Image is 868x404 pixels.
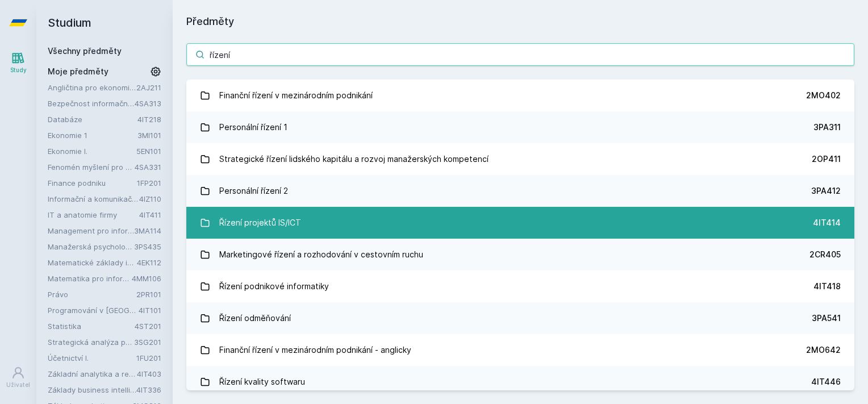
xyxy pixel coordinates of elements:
[137,369,161,378] a: 4IT403
[137,178,161,188] a: 1FP201
[137,115,161,124] a: 4IT218
[48,352,136,364] a: Účetnictví I.
[2,360,34,395] a: Uživatel
[48,161,135,173] a: Fenomén myšlení pro manažery
[139,194,161,203] a: 4IZ110
[48,368,137,380] a: Základní analytika a reporting
[219,211,301,234] div: Řízení projektů IS/ICT
[186,302,854,334] a: Řízení odměňování 3PA541
[813,122,841,133] div: 3PA311
[186,111,854,143] a: Personální řízení 1 3PA311
[186,207,854,239] a: Řízení projektů IS/ICT 4IT414
[812,313,841,324] div: 3PA541
[186,80,854,111] a: Finanční řízení v mezinárodním podnikání 2MO402
[219,339,411,361] div: Finanční řízení v mezinárodním podnikání - anglicky
[48,130,137,141] a: Ekonomie 1
[806,344,841,356] div: 2MO642
[48,209,139,220] a: IT a anatomie firmy
[219,275,329,298] div: Řízení podnikové informatiky
[136,385,161,394] a: 4IT336
[48,241,134,252] a: Manažerská psychologie
[812,153,841,165] div: 2OP411
[48,273,132,284] a: Matematika pro informatiky
[811,376,841,388] div: 4IT446
[48,336,134,348] a: Strategická analýza pro informatiky a statistiky
[48,66,108,77] span: Moje předměty
[186,334,854,366] a: Finanční řízení v mezinárodním podnikání - anglicky 2MO642
[186,14,854,30] h1: Předměty
[809,249,841,260] div: 2CR405
[48,225,134,236] a: Management pro informatiky a statistiky
[186,143,854,175] a: Strategické řízení lidského kapitálu a rozvoj manažerských kompetencí 2OP411
[186,43,854,66] input: Název nebo ident předmětu…
[136,353,161,363] a: 1FU201
[135,163,161,172] a: 4SA331
[48,193,139,205] a: Informační a komunikační technologie
[219,148,489,170] div: Strategické řízení lidského kapitálu a rozvoj manažerských kompetencí
[219,243,423,266] div: Marketingové řízení a rozhodování v cestovním ruchu
[186,175,854,207] a: Personální řízení 2 3PA412
[813,217,841,228] div: 4IT414
[186,239,854,270] a: Marketingové řízení a rozhodování v cestovním ruchu 2CR405
[48,145,136,157] a: Ekonomie I.
[48,289,136,300] a: Právo
[811,185,841,197] div: 3PA412
[134,338,161,347] a: 3SG201
[48,46,122,56] a: Všechny předměty
[134,226,161,235] a: 3MA114
[186,270,854,302] a: Řízení podnikové informatiky 4IT418
[48,177,137,189] a: Finance podniku
[48,305,139,316] a: Programování v [GEOGRAPHIC_DATA]
[139,306,161,315] a: 4IT101
[48,320,135,332] a: Statistika
[219,180,288,202] div: Personální řízení 2
[48,82,136,93] a: Angličtina pro ekonomická studia 1 (B2/C1)
[136,83,161,92] a: 2AJ211
[134,242,161,251] a: 3PS435
[136,147,161,156] a: 5EN101
[137,258,161,267] a: 4EK112
[813,281,841,292] div: 4IT418
[48,257,137,268] a: Matematické základy informatiky
[135,99,161,108] a: 4SA313
[48,114,137,125] a: Databáze
[219,370,305,393] div: Řízení kvality softwaru
[806,90,841,101] div: 2MO402
[135,322,161,331] a: 4ST201
[136,290,161,299] a: 2PR101
[132,274,161,283] a: 4MM106
[219,307,291,330] div: Řízení odměňování
[186,366,854,398] a: Řízení kvality softwaru 4IT446
[219,84,373,107] div: Finanční řízení v mezinárodním podnikání
[139,210,161,219] a: 4IT411
[219,116,287,139] div: Personální řízení 1
[48,98,135,109] a: Bezpečnost informačních systémů
[2,45,34,80] a: Study
[48,384,136,395] a: Základy business intelligence
[137,131,161,140] a: 3MI101
[6,381,30,389] div: Uživatel
[10,66,27,74] div: Study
